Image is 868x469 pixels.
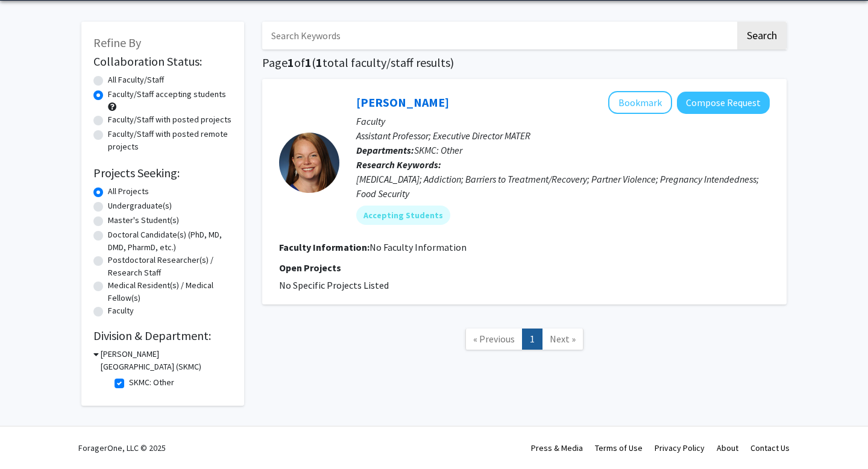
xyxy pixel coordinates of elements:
p: Faculty [356,114,770,128]
h3: [PERSON_NAME][GEOGRAPHIC_DATA] (SKMC) [101,348,232,373]
label: Postdoctoral Researcher(s) / Research Staff [108,254,232,279]
input: Search Keywords [262,22,735,49]
span: « Previous [473,333,515,345]
a: About [717,442,738,453]
label: All Projects [108,185,149,198]
span: 1 [288,55,294,70]
h1: Page of ( total faculty/staff results) [262,55,787,70]
a: Next Page [542,329,583,350]
button: Add Kimberly McLaughlin to Bookmarks [608,91,672,114]
a: Press & Media [531,442,583,453]
a: Terms of Use [595,442,643,453]
label: Doctoral Candidate(s) (PhD, MD, DMD, PharmD, etc.) [108,228,232,254]
p: Open Projects [279,260,770,275]
label: Faculty/Staff accepting students [108,88,226,101]
button: Compose Request to Kimberly McLaughlin [677,92,770,114]
mat-chip: Accepting Students [356,206,450,225]
label: Faculty/Staff with posted projects [108,113,231,126]
a: 1 [522,329,542,350]
a: Previous Page [465,329,523,350]
b: Faculty Information: [279,241,370,253]
b: Research Keywords: [356,159,441,171]
span: No Specific Projects Listed [279,279,389,291]
span: No Faculty Information [370,241,467,253]
div: ForagerOne, LLC © 2025 [78,427,166,469]
b: Departments: [356,144,414,156]
div: [MEDICAL_DATA]; Addiction; Barriers to Treatment/Recovery; Partner Violence; Pregnancy Intendedne... [356,172,770,201]
label: SKMC: Other [129,376,174,389]
span: 1 [305,55,312,70]
a: Contact Us [750,442,790,453]
span: SKMC: Other [414,144,462,156]
a: Privacy Policy [655,442,705,453]
span: Next » [550,333,576,345]
span: Refine By [93,35,141,50]
h2: Division & Department: [93,329,232,343]
a: [PERSON_NAME] [356,95,449,110]
h2: Collaboration Status: [93,54,232,69]
label: Medical Resident(s) / Medical Fellow(s) [108,279,232,304]
label: Undergraduate(s) [108,200,172,212]
label: Master's Student(s) [108,214,179,227]
label: Faculty/Staff with posted remote projects [108,128,232,153]
h2: Projects Seeking: [93,166,232,180]
label: Faculty [108,304,134,317]
button: Search [737,22,787,49]
nav: Page navigation [262,316,787,365]
label: All Faculty/Staff [108,74,164,86]
p: Assistant Professor; Executive Director MATER [356,128,770,143]
iframe: Chat [9,415,51,460]
span: 1 [316,55,322,70]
